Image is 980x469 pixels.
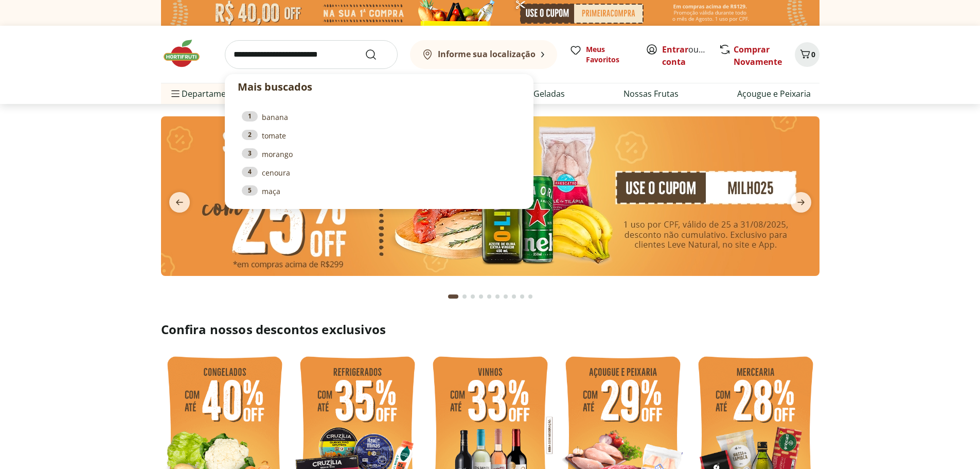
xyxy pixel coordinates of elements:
[737,88,811,100] a: Açougue e Peixaria
[446,284,460,309] button: Current page from fs-carousel
[469,284,477,309] button: Go to page 3 from fs-carousel
[477,284,485,309] button: Go to page 4 from fs-carousel
[485,284,493,309] button: Go to page 5 from fs-carousel
[242,111,258,121] div: 1
[169,81,182,106] button: Menu
[811,49,815,59] span: 0
[161,321,819,338] h2: Confira nossos descontos exclusivos
[410,40,557,69] button: Informe sua localização
[242,167,516,178] a: 4cenoura
[518,284,526,309] button: Go to page 9 from fs-carousel
[569,44,633,65] a: Meus Favoritos
[238,79,521,95] p: Mais buscados
[662,44,719,67] a: Criar conta
[662,43,708,68] span: ou
[365,48,389,61] button: Submit Search
[795,42,819,67] button: Carrinho
[242,130,258,140] div: 2
[242,111,516,123] a: 1banana
[169,81,243,106] span: Departamentos
[242,148,258,159] div: 3
[502,284,510,309] button: Go to page 7 from fs-carousel
[242,167,258,177] div: 4
[161,38,212,69] img: Hortifruti
[734,44,782,67] a: Comprar Novamente
[510,284,518,309] button: Go to page 8 from fs-carousel
[438,48,536,60] b: Informe sua localização
[662,44,688,55] a: Entrar
[493,284,502,309] button: Go to page 6 from fs-carousel
[161,192,198,213] button: previous
[225,40,398,69] input: search
[586,44,633,65] span: Meus Favoritos
[242,148,516,160] a: 3morango
[242,130,516,141] a: 2tomate
[782,192,819,213] button: next
[460,284,469,309] button: Go to page 2 from fs-carousel
[526,284,534,309] button: Go to page 10 from fs-carousel
[242,185,516,197] a: 5maça
[242,185,258,196] div: 5
[623,88,679,100] a: Nossas Frutas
